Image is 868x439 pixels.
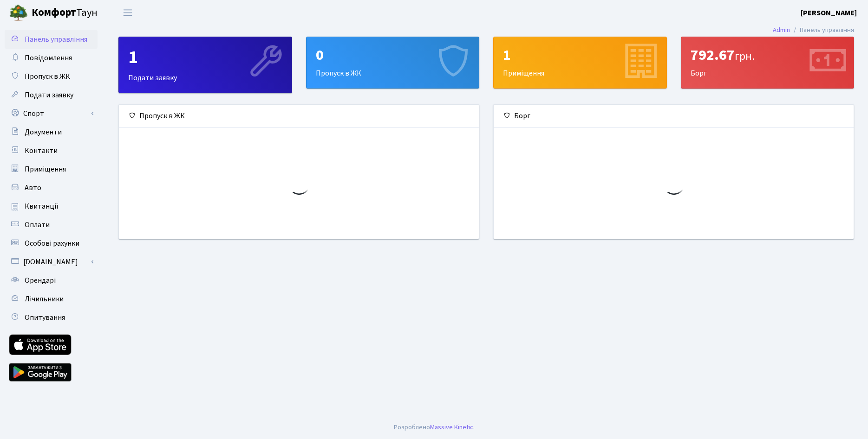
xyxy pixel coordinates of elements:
[5,234,98,253] a: Особові рахунки
[32,5,76,20] b: Комфорт
[25,275,56,286] span: Орендарі
[5,216,98,234] a: Оплати
[790,25,854,35] li: Панель управління
[119,37,292,93] div: Подати заявку
[494,105,854,127] div: Борг
[5,271,98,290] a: Орендарі
[503,46,657,64] div: 1
[116,5,139,20] button: Переключити навігацію
[5,67,98,86] a: Пропуск в ЖК
[759,20,868,40] nav: breadcrumb
[5,253,98,271] a: [DOMAIN_NAME]
[25,294,64,304] span: Лічильники
[430,422,473,432] a: Massive Kinetic
[128,46,282,69] div: 1
[5,30,98,49] a: Панель управління
[5,104,98,123] a: Спорт
[5,178,98,197] a: Авто
[316,46,470,64] div: 0
[25,34,87,45] span: Панель управління
[691,46,845,64] div: 792.67
[25,127,62,137] span: Документи
[394,422,475,433] div: Розроблено .
[5,160,98,178] a: Приміщення
[118,37,292,93] a: 1Подати заявку
[5,197,98,216] a: Квитанції
[25,238,79,248] span: Особові рахунки
[32,5,98,21] span: Таун
[801,8,857,18] b: [PERSON_NAME]
[25,220,50,230] span: Оплати
[5,49,98,67] a: Повідомлення
[307,37,479,88] div: Пропуск в ЖК
[25,164,66,174] span: Приміщення
[5,308,98,327] a: Опитування
[493,37,667,89] a: 1Приміщення
[25,183,41,193] span: Авто
[735,48,755,64] span: грн.
[773,25,790,35] a: Admin
[25,312,65,323] span: Опитування
[25,90,73,100] span: Подати заявку
[25,71,70,82] span: Пропуск в ЖК
[494,37,666,88] div: Приміщення
[119,105,479,127] div: Пропуск в ЖК
[25,146,58,156] span: Контакти
[681,37,854,88] div: Борг
[25,201,59,211] span: Квитанції
[5,123,98,141] a: Документи
[25,53,72,63] span: Повідомлення
[5,290,98,308] a: Лічильники
[801,7,857,19] a: [PERSON_NAME]
[9,4,28,22] img: logo.png
[5,86,98,104] a: Подати заявку
[306,37,480,89] a: 0Пропуск в ЖК
[5,141,98,160] a: Контакти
